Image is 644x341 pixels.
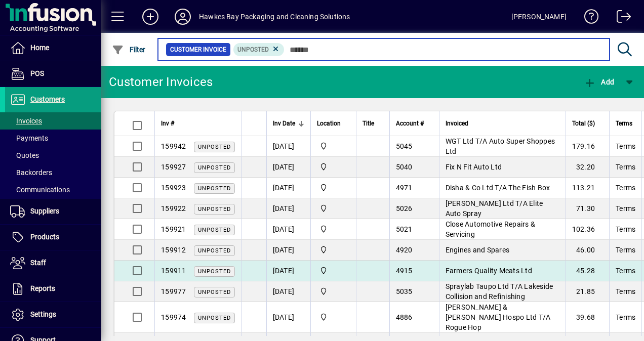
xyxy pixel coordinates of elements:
span: Unposted [237,46,269,53]
span: 5026 [396,204,413,212]
a: Payments [5,130,101,147]
button: Add [581,73,617,91]
span: Central [317,286,350,297]
span: Quotes [10,151,39,159]
td: 32.20 [566,157,610,178]
span: 159974 [161,313,186,321]
span: Add [584,78,614,86]
td: 45.28 [566,261,610,281]
a: Home [5,35,101,61]
span: 159977 [161,287,186,295]
div: Inv # [161,118,235,129]
td: [DATE] [266,157,310,178]
div: Account # [396,118,433,129]
span: Unposted [198,315,231,321]
span: Terms [616,118,632,129]
button: Filter [109,40,148,59]
span: Close Automotive Repairs & Servicing [446,220,536,238]
span: 159922 [161,204,186,212]
a: Reports [5,276,101,302]
a: Invoices [5,112,101,130]
a: Settings [5,302,101,327]
span: 159942 [161,142,186,150]
button: Profile [167,8,199,26]
span: 159911 [161,267,186,275]
span: Unposted [198,185,231,192]
span: POS [30,69,44,77]
span: Unposted [198,289,231,295]
span: Filter [112,46,146,54]
a: Suppliers [5,199,101,224]
a: Logout [609,2,631,35]
span: Invoiced [446,118,468,129]
td: [DATE] [266,240,310,261]
span: 4886 [396,313,413,321]
span: 4971 [396,184,413,192]
span: Invoices [10,117,42,125]
span: 159912 [161,246,186,254]
td: 46.00 [566,240,610,261]
td: 102.36 [566,219,610,240]
span: Home [30,44,49,52]
button: Add [134,8,167,26]
a: POS [5,61,101,87]
span: 4920 [396,246,413,254]
span: Suppliers [30,207,59,215]
div: Title [363,118,383,129]
span: 5021 [396,225,413,233]
span: Communications [10,186,70,194]
span: Staff [30,259,46,267]
span: Terms [616,142,635,150]
span: 159921 [161,225,186,233]
span: Disha & Co Ltd T/A The Fish Box [446,184,550,192]
span: 5045 [396,142,413,150]
div: Customer Invoices [109,74,213,90]
span: Fix N Fit Auto Ltd [446,163,502,171]
span: Unposted [198,144,231,150]
a: Communications [5,181,101,198]
a: Products [5,225,101,250]
span: Farmers Quality Meats Ltd [446,267,532,275]
span: 159923 [161,184,186,192]
span: Settings [30,310,56,318]
span: Total ($) [572,118,595,129]
span: WGT Ltd T/A Auto Super Shoppes Ltd [446,137,555,155]
td: [DATE] [266,302,310,333]
span: Customer Invoice [170,45,226,55]
div: Inv Date [273,118,304,129]
span: 5040 [396,163,413,171]
a: Backorders [5,164,101,181]
td: [DATE] [266,281,310,302]
td: [DATE] [266,136,310,157]
span: Customers [30,95,65,103]
span: Terms [616,204,635,212]
span: Central [317,161,350,173]
span: Terms [616,267,635,275]
td: [DATE] [266,178,310,198]
span: Central [317,182,350,193]
span: Terms [616,163,635,171]
div: Location [317,118,350,129]
span: Terms [616,184,635,192]
span: 5035 [396,287,413,295]
span: Inv Date [273,118,295,129]
span: Central [317,312,350,323]
span: Title [363,118,374,129]
span: Unposted [198,247,231,254]
span: 159927 [161,163,186,171]
span: Payments [10,134,48,142]
span: Central [317,265,350,276]
td: 39.68 [566,302,610,333]
span: [PERSON_NAME] & [PERSON_NAME] Hospo Ltd T/A Rogue Hop [446,303,551,331]
span: Central [317,224,350,235]
a: Quotes [5,147,101,164]
td: [DATE] [266,261,310,281]
span: Inv # [161,118,174,129]
span: Terms [616,287,635,295]
div: Total ($) [572,118,605,129]
div: Hawkes Bay Packaging and Cleaning Solutions [199,9,350,25]
span: 4915 [396,267,413,275]
span: Backorders [10,168,52,177]
td: [DATE] [266,198,310,219]
td: [DATE] [266,219,310,240]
